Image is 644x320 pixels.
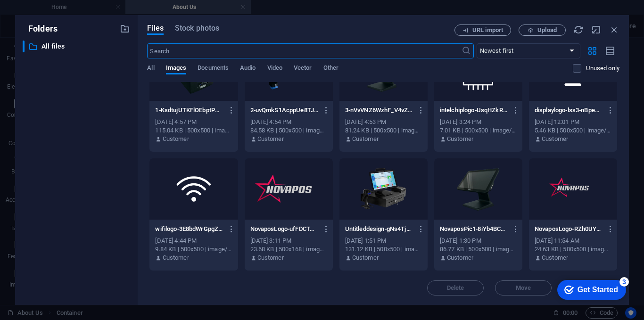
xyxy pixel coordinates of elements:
div: [DATE] 4:54 PM [250,118,327,126]
p: Folders [23,23,58,35]
p: intelchiplogo-UsqHZkR6fIJzWw6SQJv3Ew.png [440,106,508,115]
p: Untitleddesign-gNs4Tj57NfcbBFoPfhGkCQ.png [345,225,413,233]
p: NovaposPic1-8iYb4BCa2zXt3Xyjea6lyQ.png [440,225,508,233]
input: Search [147,43,461,58]
span: URL import [472,27,503,33]
span: Video [267,62,282,75]
p: Customer [257,135,284,143]
p: Displays only files that are not in use on the website. Files added during this session can still... [586,64,619,73]
span: Other [323,62,339,75]
div: 115.04 KB | 500x500 | image/png [155,126,232,135]
span: All [147,62,154,75]
i: Close [609,25,619,35]
p: All files [41,41,113,52]
button: Upload [519,25,566,36]
div: [DATE] 12:01 PM [535,118,611,126]
span: Vector [294,62,312,75]
i: Minimize [591,25,602,35]
p: Customer [257,254,284,262]
p: 3-nVvVNZ6WzhF_V4vZstZPEQ.png [345,106,413,115]
p: 1-KsdtujUTKFlOEbptPGWN5Q.png [155,106,223,115]
p: Customer [542,135,568,143]
div: 84.58 KB | 500x500 | image/png [250,126,327,135]
p: Customer [542,254,568,262]
div: [DATE] 4:44 PM [155,237,232,245]
span: Audio [240,62,256,75]
div: 81.24 KB | 500x500 | image/png [345,126,422,135]
div: [DATE] 1:51 PM [345,237,422,245]
div: 9.84 KB | 500x500 | image/png [155,245,232,254]
span: Documents [198,62,229,75]
span: Images [166,62,187,75]
p: NovaposLogo-ufFDCTmO40irLet_hXbxsw.png [250,225,319,233]
div: [DATE] 3:24 PM [440,118,517,126]
p: Customer [352,135,379,143]
div: 7.01 KB | 500x500 | image/png [440,126,517,135]
div: 86.77 KB | 500x500 | image/png [440,245,517,254]
button: URL import [454,25,511,36]
p: wifilogo-3E8bdWrGpgZjEl6jn0NOqg.png [155,225,223,233]
p: Customer [352,254,379,262]
div: [DATE] 4:53 PM [345,118,422,126]
div: 24.63 KB | 500x500 | image/png [535,245,611,254]
i: Create new folder [120,24,130,34]
span: Files [147,23,164,34]
p: NovaposLogo-RZh0UYTAd__yo81MYx2C3w.png [535,225,603,233]
i: Reload [573,25,584,35]
div: Get Started 3 items remaining, 40% complete [8,5,76,25]
div: 5.46 KB | 500x500 | image/png [535,126,611,135]
p: Customer [447,254,473,262]
span: Upload [537,27,557,33]
div: [DATE] 3:11 PM [250,237,327,245]
p: displaylogo-lss3-nBpeCeg0uLaVzPbFQ.png [535,106,603,115]
div: 3 [70,2,79,11]
span: Stock photos [175,23,219,34]
div: [DATE] 4:57 PM [155,118,232,126]
p: Customer [163,254,189,262]
div: [DATE] 1:30 PM [440,237,517,245]
p: Customer [447,135,473,143]
div: [DATE] 11:54 AM [535,237,611,245]
p: 2-uvQmkS1AcppUe8TJ0OvXdA.png [250,106,319,115]
p: Customer [163,135,189,143]
a: Skip to main content [4,4,66,12]
div: 23.68 KB | 500x168 | image/png [250,245,327,254]
div: Get Started [28,10,68,19]
div: ​ [23,41,25,52]
div: 131.12 KB | 500x500 | image/png [345,245,422,254]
